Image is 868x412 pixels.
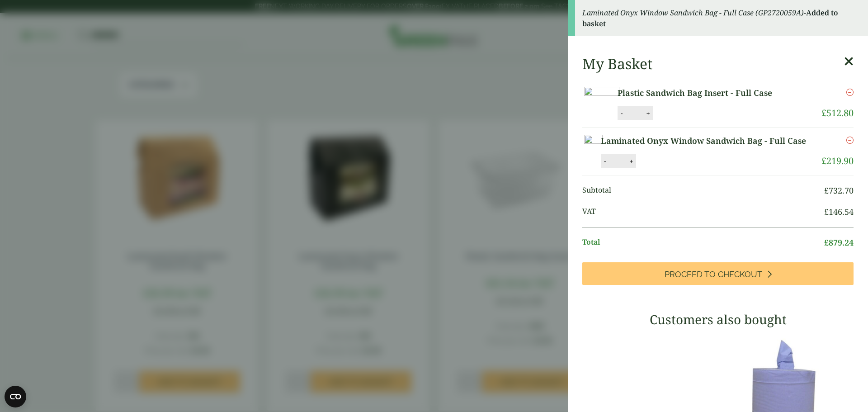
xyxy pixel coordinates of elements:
[821,155,854,167] bdi: 219.90
[846,87,854,98] a: Remove this item
[582,237,824,249] span: Total
[582,206,824,218] span: VAT
[821,155,826,167] span: £
[824,206,854,217] bdi: 146.54
[582,8,804,18] em: Laminated Onyx Window Sandwich Bag - Full Case (GP2720059A)
[5,386,26,407] button: Open CMP widget
[582,185,824,197] span: Subtotal
[824,237,829,248] span: £
[824,206,829,217] span: £
[846,135,854,146] a: Remove this item
[824,185,829,196] span: £
[824,185,854,196] bdi: 732.70
[627,157,636,165] button: +
[618,87,797,99] a: Plastic Sandwich Bag Insert - Full Case
[618,109,625,117] button: -
[665,270,762,279] span: Proceed to Checkout
[582,55,652,72] h2: My Basket
[821,107,854,119] bdi: 512.80
[582,312,854,327] h3: Customers also bought
[644,109,653,117] button: +
[824,237,854,248] bdi: 879.24
[601,157,609,165] button: -
[821,107,826,119] span: £
[601,135,814,147] a: Laminated Onyx Window Sandwich Bag - Full Case
[582,262,854,285] a: Proceed to Checkout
